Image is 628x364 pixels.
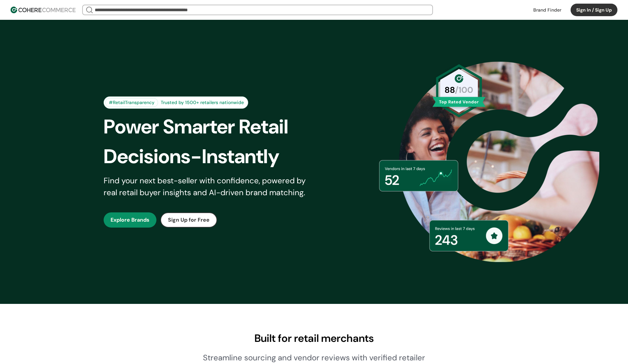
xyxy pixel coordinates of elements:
button: Explore Brands [104,212,156,228]
div: Trusted by 1500+ retailers nationwide [158,99,247,106]
img: Cohere Logo [11,7,76,13]
div: Decisions-Instantly [104,142,325,171]
div: Find your next best-seller with confidence, powered by real retail buyer insights and AI-driven b... [104,175,314,199]
button: Sign Up for Free [160,212,217,228]
div: #RetailTransparency [105,98,158,107]
div: Power Smarter Retail [104,112,325,142]
button: Sign In / Sign Up [571,4,617,16]
div: Built for retail merchants [87,330,541,346]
